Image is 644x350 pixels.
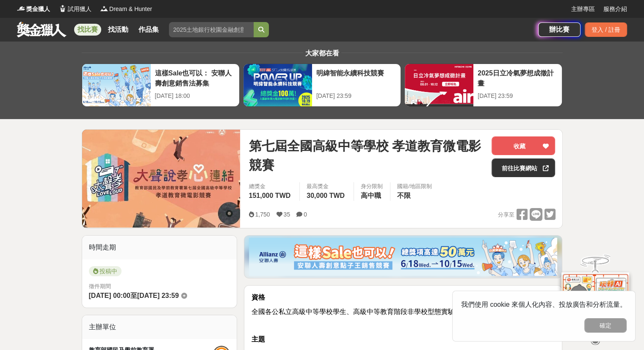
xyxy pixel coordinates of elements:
[361,192,381,199] span: 高中職
[251,336,265,343] strong: 主題
[492,158,555,177] a: 前往比賽網站
[584,318,627,333] button: 確定
[404,64,562,107] a: 2025日立冷氣夢想成徵計畫[DATE] 23:59
[155,68,235,87] div: 這樣Sale也可以： 安聯人壽創意銷售法募集
[137,292,179,299] span: [DATE] 23:59
[538,22,580,37] a: 辦比賽
[307,192,345,199] span: 30,000 TWD
[316,68,396,87] div: 明緯智能永續科技競賽
[397,182,432,191] div: 國籍/地區限制
[249,238,557,276] img: dcc59076-91c0-4acb-9c6b-a1d413182f46.png
[100,5,152,14] a: LogoDream & Hunter
[571,5,595,14] a: 主辦專區
[251,294,265,301] strong: 資格
[284,211,290,218] span: 35
[304,211,307,218] span: 0
[255,211,270,218] span: 1,750
[603,5,627,14] a: 服務介紹
[74,24,101,36] a: 找比賽
[478,68,558,87] div: 2025日立冷氣夢想成徵計畫
[100,4,108,13] img: Logo
[17,4,25,13] img: Logo
[155,92,235,100] div: [DATE] 18:00
[58,5,91,14] a: Logo試用獵人
[105,24,132,36] a: 找活動
[316,92,396,100] div: [DATE] 23:59
[89,283,111,289] span: 徵件期間
[478,92,558,100] div: [DATE] 23:59
[130,292,137,299] span: 至
[561,267,629,323] img: d2146d9a-e6f6-4337-9592-8cefde37ba6b.png
[585,22,627,37] div: 登入 / 註冊
[89,292,130,299] span: [DATE] 00:00
[82,64,240,107] a: 這樣Sale也可以： 安聯人壽創意銷售法募集[DATE] 18:00
[498,208,514,221] span: 分享至
[17,5,50,14] a: Logo獎金獵人
[249,192,290,199] span: 151,000 TWD
[397,192,411,199] span: 不限
[82,130,240,228] img: Cover Image
[58,4,67,13] img: Logo
[461,301,627,308] span: 我們使用 cookie 來個人化內容、投放廣告和分析流量。
[243,64,401,107] a: 明緯智能永續科技競賽[DATE] 23:59
[26,5,50,14] span: 獎金獵人
[251,308,488,315] span: 全國各公私立高級中等學校學生、高級中等教育階段非學校型態實驗教育學生。
[307,182,347,191] span: 最高獎金
[361,182,383,191] div: 身分限制
[82,236,237,259] div: 時間走期
[249,136,485,175] span: 第七屆全國高級中等學校 孝道教育微電影競賽
[68,5,91,14] span: 試用獵人
[492,136,555,155] button: 收藏
[249,182,293,191] span: 總獎金
[303,50,341,57] span: 大家都在看
[82,315,237,339] div: 主辦單位
[135,24,162,36] a: 作品集
[89,266,122,276] span: 投稿中
[169,22,254,37] input: 2025土地銀行校園金融創意挑戰賽：從你出發 開啟智慧金融新頁
[109,5,152,14] span: Dream & Hunter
